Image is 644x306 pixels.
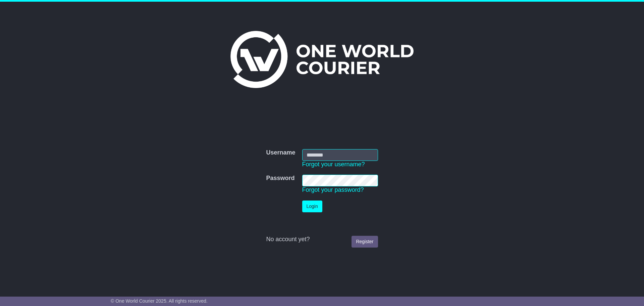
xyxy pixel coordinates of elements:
button: Login [302,201,322,212]
a: Register [352,236,378,248]
img: One World [230,31,414,88]
label: Password [266,175,294,182]
div: No account yet? [266,236,378,243]
a: Forgot your password? [302,186,364,193]
span: © One World Courier 2025. All rights reserved. [111,298,208,304]
a: Forgot your username? [302,161,365,168]
label: Username [266,149,295,157]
